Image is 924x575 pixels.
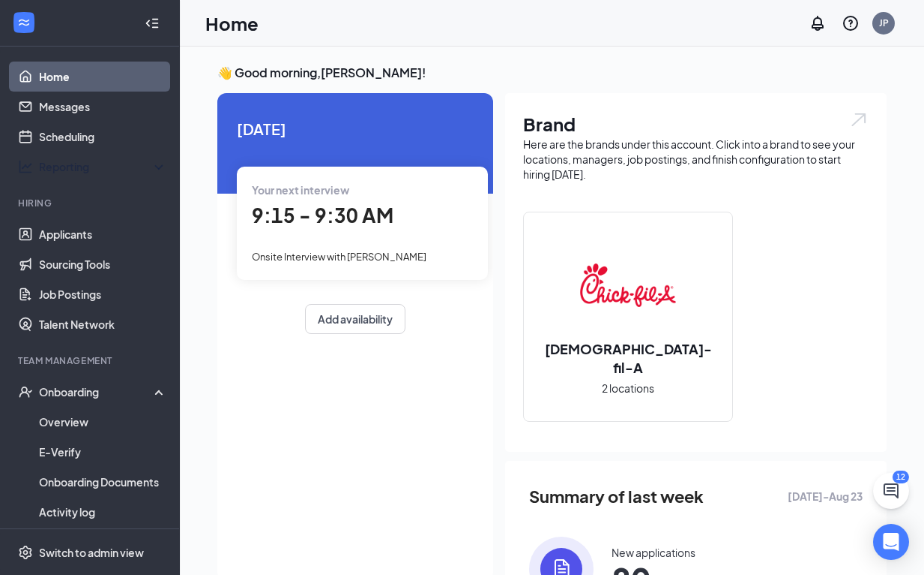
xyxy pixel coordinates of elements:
div: New applications [612,545,695,560]
a: Messages [39,92,167,122]
div: Reporting [39,159,168,174]
svg: WorkstreamLogo [16,15,31,30]
span: 2 locations [602,380,654,396]
a: Job Postings [39,279,167,309]
a: Team [39,527,167,557]
span: [DATE] - Aug 23 [788,488,863,504]
a: Applicants [39,219,167,249]
div: JP [879,17,889,29]
div: 12 [893,471,909,483]
div: Onboarding [39,384,154,399]
svg: Notifications [809,14,827,32]
button: ChatActive [873,473,909,509]
div: Team Management [18,354,164,367]
button: Add availability [305,304,405,334]
a: E-Verify [39,437,167,467]
span: 9:15 - 9:30 AM [252,203,393,227]
h1: Brand [523,111,869,137]
div: Here are the brands under this account. Click into a brand to see your locations, managers, job p... [523,137,869,182]
span: [DATE] [237,117,474,140]
svg: Analysis [18,159,33,174]
svg: UserCheck [18,384,33,399]
svg: ChatActive [882,482,900,500]
h2: [DEMOGRAPHIC_DATA]-fil-A [524,339,732,377]
img: open.6027fd2a22e1237b5b06.svg [849,111,869,128]
div: Open Intercom Messenger [873,524,909,560]
svg: QuestionInfo [842,14,860,32]
a: Scheduling [39,122,167,152]
span: Your next interview [252,183,349,197]
a: Overview [39,407,167,437]
svg: Collapse [145,16,160,31]
a: Talent Network [39,309,167,339]
span: Onsite Interview with [PERSON_NAME] [252,251,426,263]
a: Onboarding Documents [39,467,167,497]
h1: Home [205,11,259,36]
div: Switch to admin view [39,545,144,560]
a: Home [39,62,167,92]
a: Activity log [39,497,167,527]
a: Sourcing Tools [39,249,167,279]
svg: Settings [18,545,33,560]
img: Chick-fil-A [580,237,676,333]
div: Hiring [18,197,164,209]
h3: 👋 Good morning, [PERSON_NAME] ! [217,65,887,81]
span: Summary of last week [529,483,704,510]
